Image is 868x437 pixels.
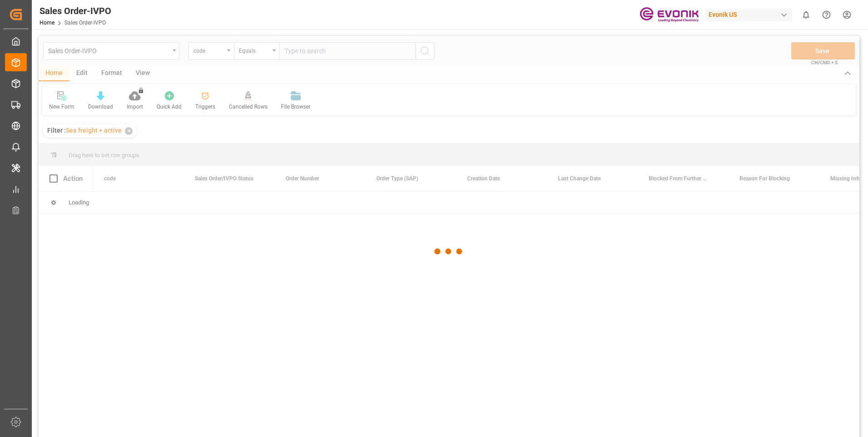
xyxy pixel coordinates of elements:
[39,4,111,18] div: Sales Order-IVPO
[796,5,816,25] button: show 0 new notifications
[816,5,837,25] button: Help Center
[705,8,792,21] div: Evonik US
[640,7,699,23] img: Evonik-brand-mark-Deep-Purple-RGB.jpeg_1700498283.jpeg
[39,20,54,26] a: Home
[705,6,796,23] button: Evonik US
